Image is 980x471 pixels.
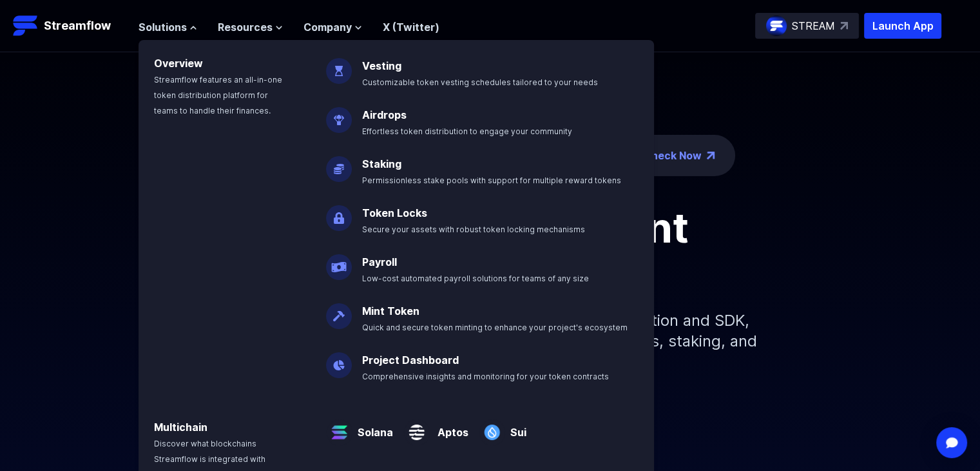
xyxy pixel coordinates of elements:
[326,48,352,84] img: Vesting
[362,354,459,366] a: Project Dashboard
[936,427,967,458] div: Open Intercom Messenger
[430,414,468,440] a: Aptos
[44,17,111,35] p: Streamflow
[303,19,352,35] span: Company
[326,342,352,378] img: Project Dashboard
[840,22,848,30] img: top-right-arrow.svg
[362,225,585,234] span: Secure your assets with robust token locking mechanisms
[755,13,859,39] a: STREAM
[139,19,187,35] span: Solutions
[154,75,282,115] span: Streamflow features an all-in-one token distribution platform for teams to handle their finances.
[383,21,439,34] a: X (Twitter)
[218,19,283,35] button: Resources
[13,13,126,39] a: Streamflow
[362,305,419,317] a: Mint Token
[326,409,352,445] img: Solana
[139,19,197,35] button: Solutions
[362,274,589,283] span: Low-cost automated payroll solutions for teams of any size
[154,439,265,464] span: Discover what blockchains Streamflow is integrated with
[326,293,352,329] img: Mint Token
[303,19,362,35] button: Company
[362,372,609,381] span: Comprehensive insights and monitoring for your token contracts
[154,57,203,70] a: Overview
[218,19,273,35] span: Resources
[352,414,393,440] a: Solana
[13,13,39,39] img: Streamflow Logo
[362,108,407,121] a: Airdrops
[792,18,835,34] p: STREAM
[864,13,941,39] button: Launch App
[362,323,628,332] span: Quick and secure token minting to enhance your project's ecosystem
[326,244,352,280] img: Payroll
[362,206,427,219] a: Token Locks
[403,409,430,445] img: Aptos
[362,256,397,268] a: Payroll
[362,59,401,72] a: Vesting
[326,195,352,231] img: Token Locks
[362,77,598,87] span: Customizable token vesting schedules tailored to your needs
[362,157,401,170] a: Staking
[326,146,352,182] img: Staking
[362,175,621,185] span: Permissionless stake pools with support for multiple reward tokens
[362,126,572,136] span: Effortless token distribution to engage your community
[326,97,352,133] img: Airdrops
[505,414,526,440] a: Sui
[479,409,505,445] img: Sui
[154,421,207,434] a: Multichain
[707,152,715,159] img: top-right-arrow.png
[644,148,702,163] a: Check Now
[766,15,787,36] img: streamflow-logo-circle.png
